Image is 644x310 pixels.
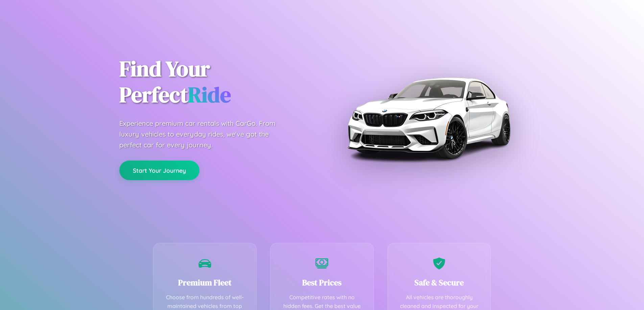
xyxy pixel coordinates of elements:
[398,277,481,288] h3: Safe & Secure
[119,56,312,108] h1: Find Your Perfect
[119,118,288,150] p: Experience premium car rentals with CarGo. From luxury vehicles to everyday rides, we've got the ...
[281,277,363,288] h3: Best Prices
[344,34,513,202] img: Premium BMW car rental vehicle
[164,277,246,288] h3: Premium Fleet
[188,80,231,109] span: Ride
[119,161,199,180] button: Start Your Journey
